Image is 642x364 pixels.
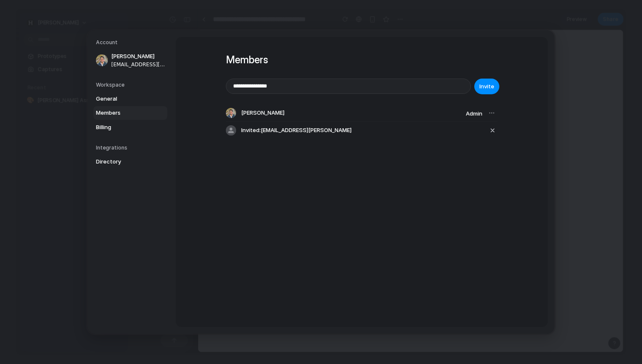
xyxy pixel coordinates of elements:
span: Admin [466,110,482,117]
a: Billing [93,121,167,134]
h5: Workspace [96,81,167,89]
span: General [96,95,150,103]
h5: Account [96,39,167,46]
h1: Members [226,52,498,68]
a: Members [93,106,167,120]
span: Billing [96,123,150,132]
span: [PERSON_NAME] [111,52,166,61]
a: [PERSON_NAME][EMAIL_ADDRESS][PERSON_NAME] [93,50,167,71]
span: Directory [96,158,150,166]
span: [EMAIL_ADDRESS][PERSON_NAME] [111,61,166,68]
h5: Integrations [96,144,167,152]
span: Invited: [EMAIL_ADDRESS][PERSON_NAME] [241,126,352,135]
span: [PERSON_NAME] [241,109,284,117]
span: Members [96,109,150,117]
a: Directory [93,155,167,169]
button: Invite [474,79,499,94]
span: Invite [479,82,494,91]
a: General [93,92,167,106]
